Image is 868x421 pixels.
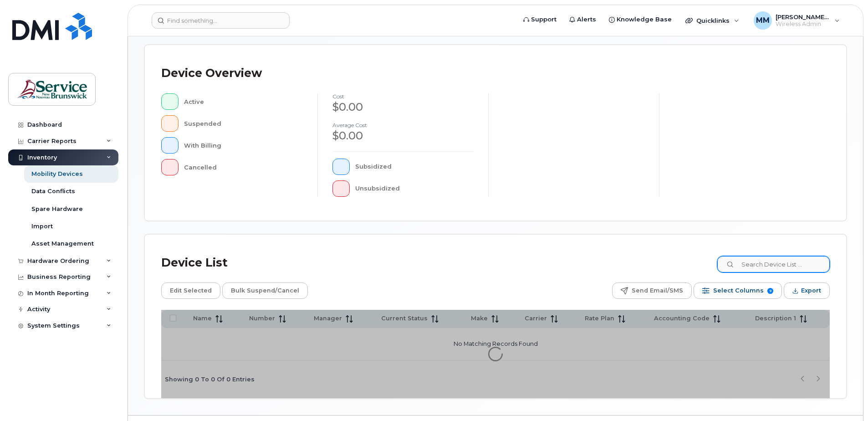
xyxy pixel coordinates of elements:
[612,282,692,299] button: Send Email/SMS
[184,159,303,175] div: Cancelled
[184,137,303,154] div: With Billing
[332,128,474,144] div: $0.00
[184,115,303,132] div: Suspended
[231,284,299,298] span: Bulk Suspend/Cancel
[801,284,821,298] span: Export
[161,251,228,275] div: Device List
[713,284,764,298] span: Select Columns
[767,288,773,294] span: 9
[563,10,602,29] a: Alerts
[617,15,672,24] span: Knowledge Base
[184,93,303,110] div: Active
[602,10,678,29] a: Knowledge Base
[776,13,830,21] span: [PERSON_NAME] (ASD-E)
[332,122,474,128] h4: Average cost
[747,11,846,30] div: McEachern, Melissa (ASD-E)
[161,282,220,299] button: Edit Selected
[531,15,557,24] span: Support
[170,284,212,298] span: Edit Selected
[756,15,770,26] span: MM
[517,10,563,29] a: Support
[577,15,596,24] span: Alerts
[332,99,474,115] div: $0.00
[679,11,745,30] div: Quicklinks
[776,21,830,28] span: Wireless Admin
[332,93,474,99] h4: cost
[694,282,782,299] button: Select Columns 9
[355,159,474,175] div: Subsidized
[161,62,262,85] div: Device Overview
[696,17,730,24] span: Quicklinks
[222,282,308,299] button: Bulk Suspend/Cancel
[784,282,830,299] button: Export
[152,12,290,29] input: Find something...
[632,284,683,298] span: Send Email/SMS
[355,180,474,197] div: Unsubsidized
[717,256,830,272] input: Search Device List ...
